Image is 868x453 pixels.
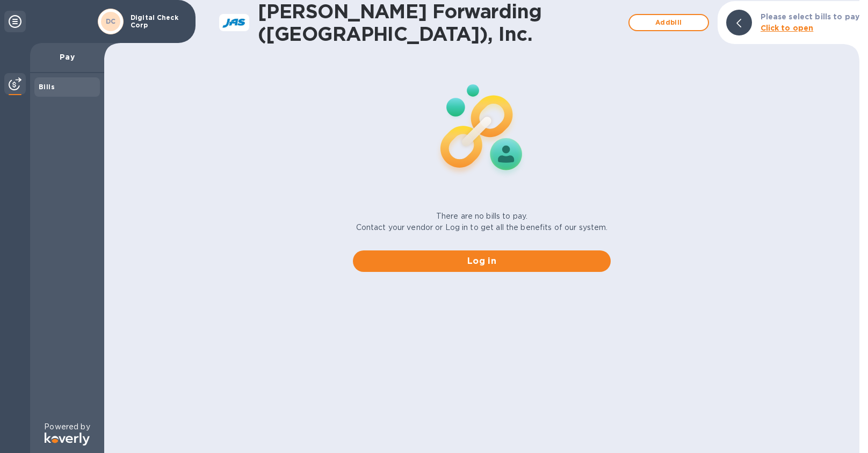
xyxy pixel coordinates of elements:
[131,14,184,29] p: Digital Check Corp
[356,211,608,233] p: There are no bills to pay. Contact your vendor or Log in to get all the benefits of our system.
[761,12,859,21] b: Please select bills to pay
[106,17,116,25] b: DC
[638,16,699,29] span: Add bill
[39,83,55,91] b: Bills
[44,421,90,433] p: Powered by
[628,14,709,31] button: Addbill
[45,433,90,445] img: Logo
[361,255,602,268] span: Log in
[353,250,611,272] button: Log in
[761,24,814,32] b: Click to open
[39,52,96,62] p: Pay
